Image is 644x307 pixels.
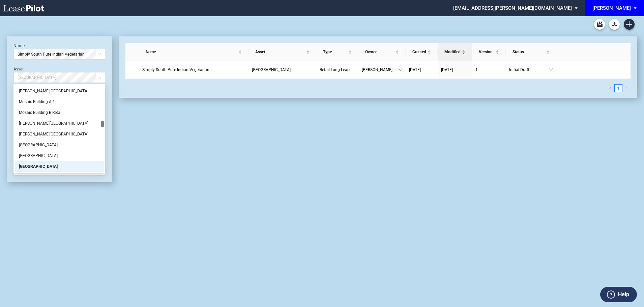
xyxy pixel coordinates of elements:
[624,19,635,30] a: Create new document
[15,129,104,140] div: Myers Park Center
[625,87,628,90] span: right
[19,131,100,137] div: [PERSON_NAME][GEOGRAPHIC_DATA]
[398,68,402,72] span: down
[19,163,100,170] div: [GEOGRAPHIC_DATA]
[475,66,502,73] a: 1
[19,98,100,105] div: Mosaic Building A-1
[549,68,553,72] span: down
[441,66,469,73] a: [DATE]
[18,49,101,59] span: Simply South Pure Indian Vegetarian
[615,85,622,92] a: 1
[618,290,629,299] label: Help
[444,49,461,55] span: Modified
[15,86,104,96] div: Montgomery Village Crossing
[316,43,358,61] th: Type
[252,67,291,72] span: Park Place
[255,49,305,55] span: Asset
[19,142,100,148] div: [GEOGRAPHIC_DATA]
[139,43,249,61] th: Name
[15,140,104,150] div: Neelsville Village Center
[15,161,104,172] div: Park Place
[412,49,426,55] span: Created
[600,287,637,302] button: Help
[594,19,605,30] a: Archive
[472,43,506,61] th: Version
[607,19,622,30] md-menu: Download Blank Form List
[441,67,453,72] span: [DATE]
[19,109,100,116] div: Mosaic Building B Retail
[19,152,100,159] div: [GEOGRAPHIC_DATA]
[252,66,313,73] a: [GEOGRAPHIC_DATA]
[142,66,245,73] a: Simply South Pure Indian Vegetarian
[320,66,355,73] a: Retail Long Lease
[19,88,100,94] div: [PERSON_NAME][GEOGRAPHIC_DATA]
[409,67,421,72] span: [DATE]
[513,49,545,55] span: Status
[406,43,438,61] th: Created
[15,150,104,161] div: Oakwood Square
[606,84,614,92] button: left
[362,66,398,73] span: [PERSON_NAME]
[19,120,100,127] div: [PERSON_NAME][GEOGRAPHIC_DATA]
[323,49,347,55] span: Type
[146,49,237,55] span: Name
[15,107,104,118] div: Mosaic Building B Retail
[13,67,24,71] label: Asset
[15,118,104,129] div: Moultrie Plaza
[438,43,472,61] th: Modified
[622,84,631,92] button: right
[506,43,556,61] th: Status
[609,19,620,30] button: Download Blank Form
[479,49,494,55] span: Version
[320,67,351,72] span: Retail Long Lease
[622,84,631,92] li: Next Page
[609,87,612,90] span: left
[614,84,622,92] li: 1
[358,43,406,61] th: Owner
[475,67,478,72] span: 1
[606,84,614,92] li: Previous Page
[365,49,394,55] span: Owner
[592,5,631,11] div: [PERSON_NAME]
[18,72,101,83] span: Park Place
[142,67,209,72] span: Simply South Pure Indian Vegetarian
[248,43,316,61] th: Asset
[15,96,104,107] div: Mosaic Building A-1
[409,66,434,73] a: [DATE]
[13,43,25,48] label: Name
[509,66,549,73] span: Initial Draft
